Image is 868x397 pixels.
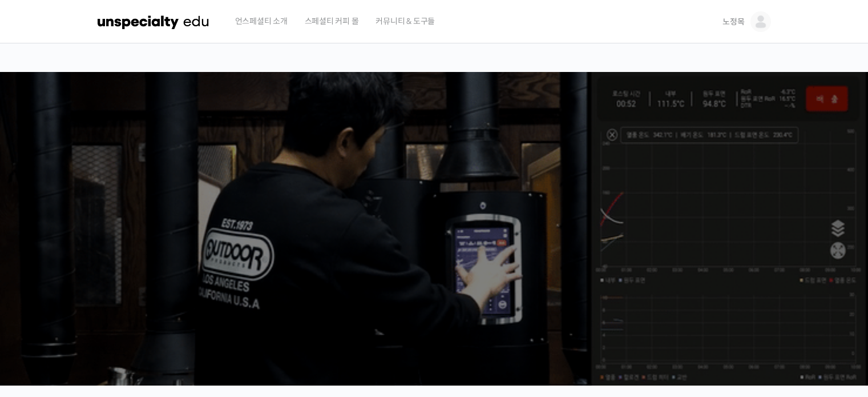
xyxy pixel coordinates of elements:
[11,238,857,254] p: 시간과 장소에 구애받지 않고, 검증된 커리큘럼으로
[722,17,744,27] span: 노정목
[11,175,857,232] p: [PERSON_NAME]을 다하는 당신을 위해, 최고와 함께 만든 커피 클래스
